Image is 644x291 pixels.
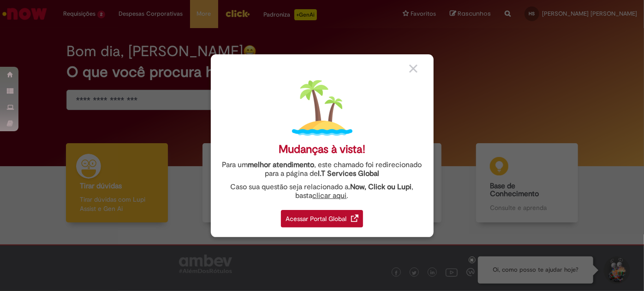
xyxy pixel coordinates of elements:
a: I.T Services Global [318,164,379,178]
img: island.png [292,78,352,138]
img: redirect_link.png [351,215,358,222]
div: Acessar Portal Global [281,210,363,227]
a: clicar aqui [313,186,347,200]
strong: melhor atendimento [248,160,315,169]
div: Mudanças à vista! [279,143,365,156]
div: Caso sua questão seja relacionado a , basta . [218,183,427,200]
strong: .Now, Click ou Lupi [349,182,412,192]
div: Para um , este chamado foi redirecionado para a página de [218,161,427,178]
a: Acessar Portal Global [281,205,363,227]
img: close_button_grey.png [409,64,417,73]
